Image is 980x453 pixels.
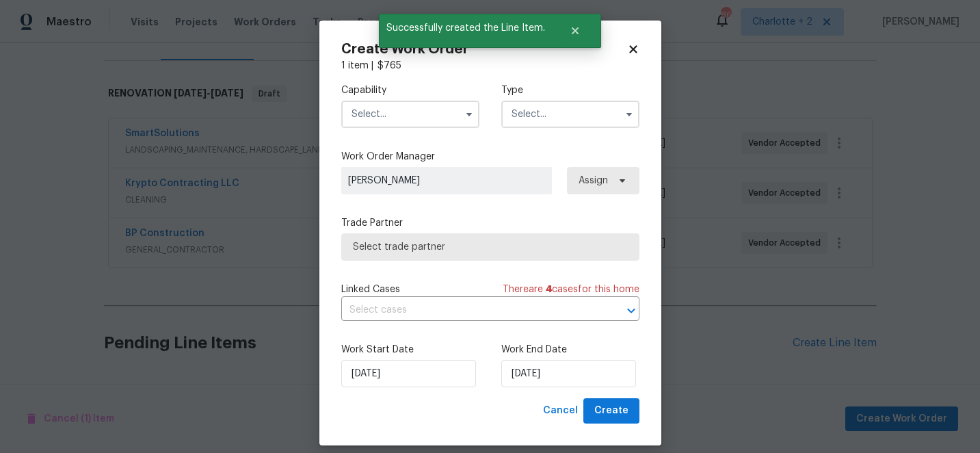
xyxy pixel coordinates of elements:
input: M/D/YYYY [341,360,476,387]
button: Close [553,17,598,44]
label: Work End Date [501,343,639,357]
input: Select... [501,101,639,128]
span: Successfully created the Line Item. [379,14,553,42]
label: Type [501,83,639,97]
button: Create [583,398,639,424]
span: Cancel [543,402,578,419]
span: [PERSON_NAME] [348,174,545,187]
button: Show options [461,106,477,122]
input: M/D/YYYY [501,360,636,387]
label: Trade Partner [341,216,639,230]
div: 1 item | [341,59,639,73]
span: Linked Cases [341,283,400,296]
span: $ 765 [378,61,401,70]
button: Show options [621,106,637,122]
span: Assign [579,174,608,187]
button: Cancel [538,398,583,424]
span: There are case s for this home [503,283,639,296]
h2: Create Work Order [341,42,627,56]
input: Select cases [341,300,601,321]
label: Capability [341,83,479,97]
span: Create [594,402,628,419]
span: Select trade partner [353,240,628,254]
span: 4 [546,285,552,294]
button: Open [622,301,641,320]
label: Work Order Manager [341,150,639,164]
input: Select... [341,101,479,128]
label: Work Start Date [341,343,479,357]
